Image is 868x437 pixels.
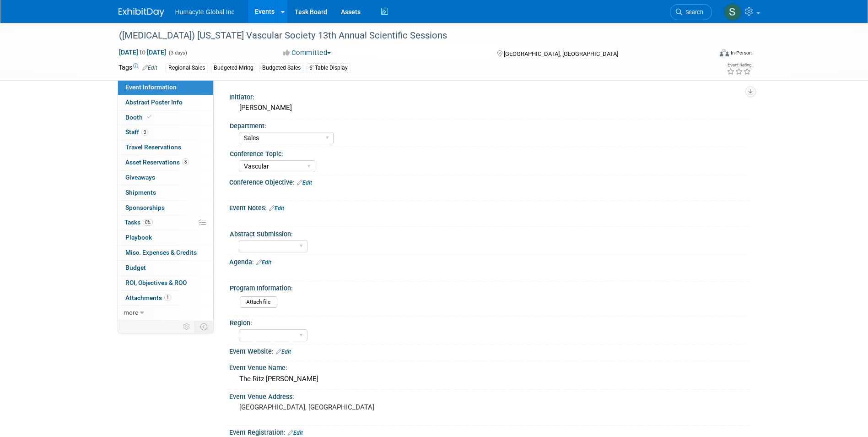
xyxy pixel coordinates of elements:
div: Initiator: [229,90,750,102]
span: Humacyte Global Inc [175,8,235,16]
span: Abstract Poster Info [125,98,183,106]
a: Booth [118,110,213,125]
a: Edit [142,65,157,71]
div: The Ritz [PERSON_NAME] [236,372,743,386]
a: more [118,306,213,320]
span: Playbook [125,234,152,241]
a: Abstract Poster Info [118,95,213,110]
div: Abstract Submission: [230,227,746,239]
span: Attachments [125,294,171,301]
span: Tasks [124,218,153,226]
a: Edit [269,205,284,212]
a: Giveaways [118,170,213,185]
span: [GEOGRAPHIC_DATA], [GEOGRAPHIC_DATA] [504,50,618,57]
a: Sponsorships [118,201,213,215]
span: Giveaways [125,174,155,181]
span: Misc. Expenses & Credits [125,249,197,256]
a: Shipments [118,186,213,200]
span: ROI, Objectives & ROO [125,279,187,286]
div: Event Rating [727,63,751,67]
div: [PERSON_NAME] [236,101,743,115]
td: Toggle Event Tabs [194,321,213,333]
span: Asset Reservations [125,158,189,166]
span: Event Information [125,83,177,91]
div: Event Notes: [229,201,750,213]
span: 8 [182,158,189,165]
span: to [138,49,147,56]
a: ROI, Objectives & ROO [118,276,213,290]
i: Booth reservation complete [147,115,151,120]
div: Event Website: [229,344,750,356]
img: ExhibitDay [119,8,164,17]
a: Tasks0% [118,215,213,230]
div: Conference Topic: [230,147,746,158]
span: more [124,309,138,316]
span: Shipments [125,189,156,196]
div: Program Information: [230,281,746,293]
div: Event Venue Name: [229,361,750,372]
img: Format-Inperson.png [720,49,729,56]
div: Budgeted-Mrktg [211,63,256,73]
a: Edit [297,180,312,186]
div: 6' Table Display [307,63,350,73]
span: 0% [143,219,153,226]
div: Region: [230,316,746,328]
div: In-Person [730,49,752,56]
a: Search [670,4,712,20]
div: Budgeted-Sales [259,63,303,73]
td: Tags [119,63,157,73]
a: Staff3 [118,125,213,140]
div: ([MEDICAL_DATA]) [US_STATE] Vascular Society 13th Annual Scientific Sessions [116,27,698,44]
span: Staff [125,128,148,136]
span: (3 days) [168,50,187,56]
a: Edit [276,349,291,355]
span: 3 [141,129,148,136]
button: Committed [280,48,334,58]
a: Attachments1 [118,291,213,306]
a: Misc. Expenses & Credits [118,246,213,260]
div: Event Format [658,48,752,61]
span: Budget [125,264,146,271]
td: Personalize Event Tab Strip [179,321,195,333]
a: Budget [118,261,213,275]
a: Edit [288,430,303,436]
a: Event Information [118,80,213,95]
pre: [GEOGRAPHIC_DATA], [GEOGRAPHIC_DATA] [239,403,436,411]
span: [DATE] [DATE] [119,48,167,56]
a: Travel Reservations [118,140,213,155]
div: Regional Sales [166,63,208,73]
span: Travel Reservations [125,143,181,151]
div: Conference Objective: [229,175,750,187]
a: Playbook [118,230,213,245]
div: Agenda: [229,255,750,267]
span: 1 [164,294,171,301]
img: Sam Cashion [724,3,741,21]
a: Asset Reservations8 [118,155,213,170]
a: Edit [256,259,271,266]
span: Search [682,9,703,16]
span: Sponsorships [125,204,165,211]
div: Event Venue Address: [229,390,750,401]
div: Department: [230,119,746,131]
span: Booth [125,114,153,121]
